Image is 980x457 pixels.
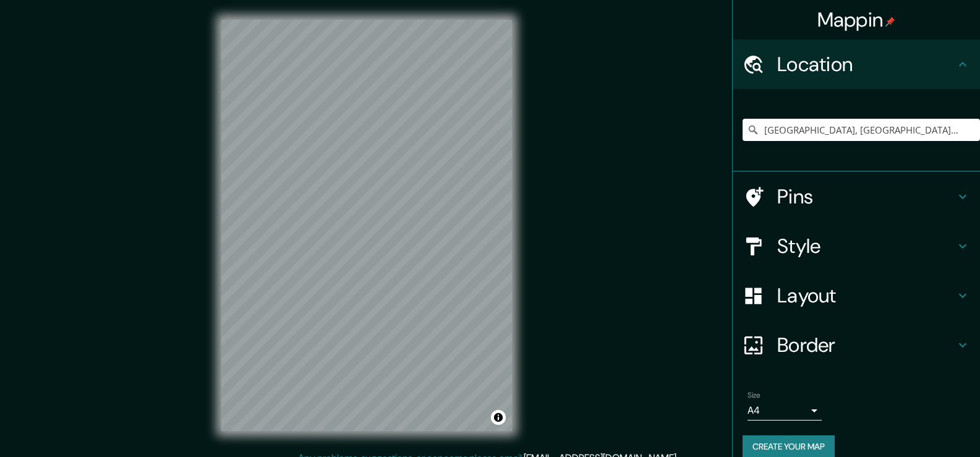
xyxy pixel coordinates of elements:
[777,234,955,258] h4: Style
[733,320,980,370] div: Border
[777,283,955,308] h4: Layout
[777,333,955,357] h4: Border
[733,40,980,89] div: Location
[491,410,506,425] button: Toggle attribution
[733,221,980,271] div: Style
[748,390,761,401] label: Size
[870,409,966,443] iframe: Help widget launcher
[777,52,955,77] h4: Location
[777,184,955,209] h4: Pins
[748,401,822,421] div: A4
[733,271,980,320] div: Layout
[817,7,896,32] h4: Mappin
[733,172,980,221] div: Pins
[743,119,980,141] input: Pick your city or area
[885,17,895,27] img: pin-icon.png
[221,20,512,431] canvas: Map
